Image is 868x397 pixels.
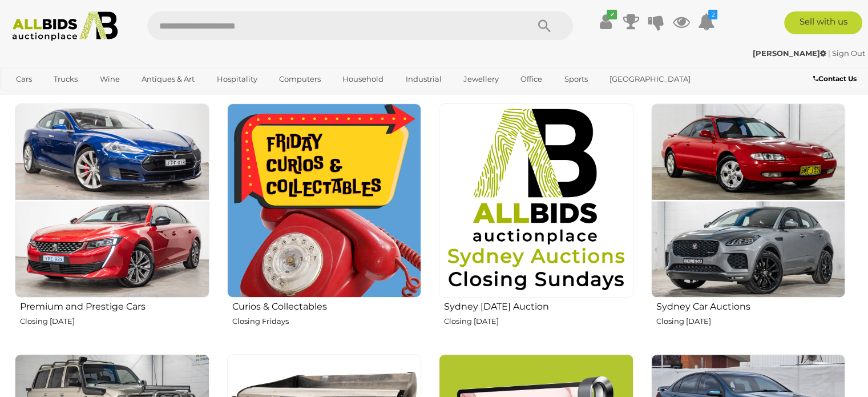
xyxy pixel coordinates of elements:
a: Premium and Prestige Cars Closing [DATE] [14,103,209,345]
a: Sell with us [784,11,862,34]
a: Sports [557,70,595,89]
a: Wine [92,70,127,89]
a: Trucks [46,70,85,89]
h2: Premium and Prestige Cars [20,299,209,312]
h2: Sydney Car Auctions [656,299,846,312]
a: ✔ [597,11,614,32]
a: Antiques & Art [134,70,202,89]
a: Sydney Car Auctions Closing [DATE] [651,103,846,345]
img: Curios & Collectables [227,103,422,298]
p: Closing Fridays [232,315,422,328]
img: Sydney Sunday Auction [439,103,633,298]
a: Industrial [398,70,449,89]
a: Office [513,70,550,89]
a: Cars [9,70,39,89]
i: 2 [708,10,717,19]
b: Contact Us [813,74,857,83]
a: Jewellery [456,70,506,89]
a: 2 [697,11,714,32]
span: | [828,49,830,58]
i: ✔ [607,10,617,19]
h2: Curios & Collectables [232,299,422,312]
a: Household [335,70,391,89]
p: Closing [DATE] [656,315,846,328]
a: Computers [272,70,328,89]
button: Search [516,11,573,40]
a: Sydney [DATE] Auction Closing [DATE] [438,103,633,345]
img: Allbids.com.au [6,11,124,41]
img: Premium and Prestige Cars [15,103,209,298]
h2: Sydney [DATE] Auction [444,299,633,312]
p: Closing [DATE] [20,315,209,328]
strong: [PERSON_NAME] [753,49,826,58]
a: Hospitality [209,70,265,89]
a: Sign Out [832,49,865,58]
a: Curios & Collectables Closing Fridays [227,103,422,345]
a: [PERSON_NAME] [753,49,828,58]
p: Closing [DATE] [444,315,633,328]
img: Sydney Car Auctions [651,103,846,298]
a: [GEOGRAPHIC_DATA] [602,70,698,89]
a: Contact Us [813,73,859,85]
